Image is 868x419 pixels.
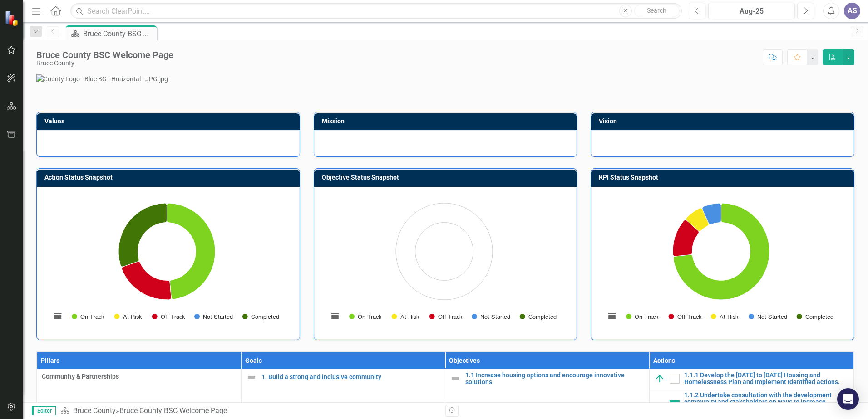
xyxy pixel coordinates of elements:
h3: Vision [599,118,849,125]
path: At Risk, 1. [686,208,709,231]
a: 1.1.1 Develop the [DATE] to [DATE] Housing and Homelessness Plan and Implement Identified actions. [684,372,849,386]
button: Show At Risk [392,313,419,320]
path: Completed, 10. [118,203,167,267]
div: Bruce County [36,60,173,67]
path: Off Track, 7. [122,262,171,300]
h3: Mission [322,118,572,125]
button: Aug-25 [708,3,795,19]
button: Search [634,5,680,17]
button: Show Not Started [194,313,232,320]
svg: Interactive chart [601,194,842,330]
input: Search ClearPoint... [70,3,682,19]
h3: Objective Status Snapshot [322,174,572,181]
button: Show Completed [242,313,279,320]
h3: Values [44,118,295,125]
button: Show Completed [520,313,557,320]
button: Show Completed [797,313,833,320]
svg: Interactive chart [324,194,565,330]
button: Show At Risk [711,313,738,320]
button: Show On Track [349,313,382,320]
svg: Interactive chart [46,194,287,330]
img: Not Defined [654,400,665,411]
span: Community & Partnerships [42,372,237,381]
a: 1. Build a strong and inclusive community [261,374,441,380]
img: ClearPoint Strategy [5,10,20,26]
div: Aug-25 [711,6,792,17]
div: Bruce County BSC Welcome Page [119,406,227,415]
a: Bruce County [73,406,116,415]
button: Show On Track [626,313,659,320]
path: On Track, 16. [167,203,215,299]
div: Bruce County BSC Welcome Page [83,28,154,39]
button: Show Not Started [472,313,510,320]
div: Bruce County BSC Welcome Page [36,50,173,60]
button: View chart menu, Chart [329,310,341,322]
button: View chart menu, Chart [51,310,64,322]
img: Not Defined [450,373,461,384]
path: Not Started, 1. [702,203,721,224]
a: 1.1 Increase housing options and encourage innovative solutions. [465,372,645,386]
td: Double-Click to Edit Right Click for Context Menu [650,369,854,389]
button: Show At Risk [114,313,142,320]
h3: Action Status Snapshot [44,174,295,181]
div: » [60,406,439,416]
button: View chart menu, Chart [606,310,618,322]
path: On Track, 11. [674,203,770,300]
img: On Track [654,373,665,384]
button: Show Off Track [669,313,701,320]
button: Show Off Track [429,313,462,320]
div: Chart. Highcharts interactive chart. [324,194,567,330]
button: Show On Track [72,313,104,320]
path: At Risk, 0. [170,280,172,299]
span: Editor [32,406,56,415]
div: Chart. Highcharts interactive chart. [46,194,290,330]
div: Open Intercom Messenger [837,388,859,410]
img: County Logo - Blue BG - Horizontal - JPG.jpg [36,74,854,83]
button: Show Not Started [749,313,787,320]
span: Search [647,7,666,14]
h3: KPI Status Snapshot [599,174,849,181]
path: Off Track, 2. [673,220,699,256]
button: Show Off Track [152,313,184,320]
div: Chart. Highcharts interactive chart. [601,194,844,330]
path: Not Started , 0. [121,261,139,267]
button: AS [844,3,860,19]
img: Not Defined [246,372,257,383]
